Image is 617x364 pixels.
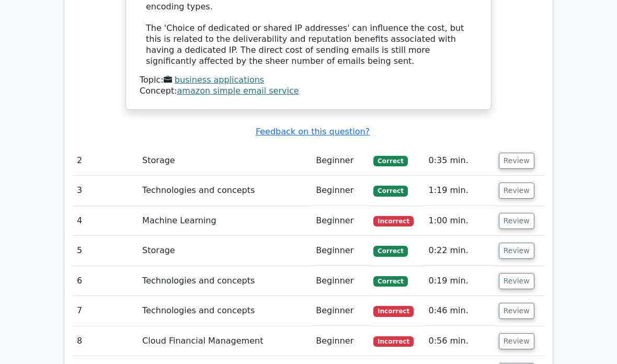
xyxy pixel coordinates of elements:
[373,306,414,317] span: Incorrect
[138,236,312,266] td: Storage
[177,86,299,96] a: amazon simple email service
[73,207,138,236] td: 4
[138,267,312,297] td: Technologies and concepts
[499,183,534,199] button: Review
[312,176,369,206] td: Beginner
[373,337,414,347] span: Incorrect
[73,297,138,326] td: 7
[499,274,534,290] button: Review
[312,236,369,266] td: Beginner
[312,207,369,236] td: Beginner
[424,327,494,357] td: 0:56 min.
[373,186,407,197] span: Correct
[424,176,494,206] td: 1:19 min.
[424,207,494,236] td: 1:00 min.
[140,86,477,97] div: Concept:
[138,207,312,236] td: Machine Learning
[138,176,312,206] td: Technologies and concepts
[499,334,534,350] button: Review
[312,267,369,297] td: Beginner
[499,243,534,259] button: Review
[373,277,407,287] span: Correct
[73,146,138,176] td: 2
[424,146,494,176] td: 0:35 min.
[312,327,369,357] td: Beginner
[140,75,477,86] div: Topic:
[73,176,138,206] td: 3
[256,127,370,137] a: Feedback on this question?
[175,75,264,85] a: business applications
[499,153,534,169] button: Review
[499,303,534,320] button: Review
[312,146,369,176] td: Beginner
[312,297,369,326] td: Beginner
[373,217,414,227] span: Incorrect
[138,146,312,176] td: Storage
[73,267,138,297] td: 6
[424,267,494,297] td: 0:19 min.
[424,236,494,266] td: 0:22 min.
[138,297,312,326] td: Technologies and concepts
[424,297,494,326] td: 0:46 min.
[138,327,312,357] td: Cloud Financial Management
[373,156,407,167] span: Correct
[73,236,138,266] td: 5
[73,327,138,357] td: 8
[499,213,534,230] button: Review
[373,246,407,257] span: Correct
